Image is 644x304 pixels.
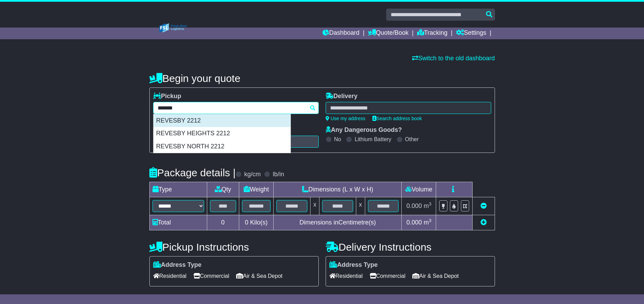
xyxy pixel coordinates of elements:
[481,202,487,209] a: Remove this item
[368,28,409,39] a: Quote/Book
[424,219,432,226] span: m
[154,127,291,140] div: REVESBY HEIGHTS 2212
[355,136,391,143] label: Lithium Battery
[326,93,358,100] label: Delivery
[326,126,402,134] label: Any Dangerous Goods?
[405,136,419,143] label: Other
[402,182,436,197] td: Volume
[149,241,319,253] h4: Pickup Instructions
[481,219,487,226] a: Add new item
[149,215,207,230] td: Total
[149,73,495,84] h4: Begin your quote
[429,218,432,223] sup: 3
[407,202,422,209] span: 0.000
[417,28,447,39] a: Tracking
[334,136,341,143] label: No
[372,116,422,121] a: Search address book
[149,167,236,178] h4: Package details |
[207,215,239,230] td: 0
[193,271,229,281] span: Commercial
[245,219,248,226] span: 0
[329,261,378,269] label: Address Type
[412,271,459,281] span: Air & Sea Depot
[274,182,402,197] td: Dimensions (L x W x H)
[239,182,274,197] td: Weight
[273,171,284,178] label: lb/in
[412,55,495,62] a: Switch to the old dashboard
[370,271,405,281] span: Commercial
[207,182,239,197] td: Qty
[274,215,402,230] td: Dimensions in Centimetre(s)
[456,28,486,39] a: Settings
[424,202,432,209] span: m
[323,28,359,39] a: Dashboard
[153,93,181,100] label: Pickup
[236,271,283,281] span: Air & Sea Depot
[153,261,202,269] label: Address Type
[149,182,207,197] td: Type
[326,241,495,253] h4: Delivery Instructions
[326,116,366,121] a: Use my address
[356,197,365,215] td: x
[244,171,261,178] label: kg/cm
[310,197,319,215] td: x
[154,114,291,127] div: REVESBY 2212
[153,102,319,114] typeahead: Please provide city
[407,219,422,226] span: 0.000
[329,271,363,281] span: Residential
[239,215,274,230] td: Kilo(s)
[154,140,291,153] div: REVESBY NORTH 2212
[153,271,187,281] span: Residential
[429,201,432,207] sup: 3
